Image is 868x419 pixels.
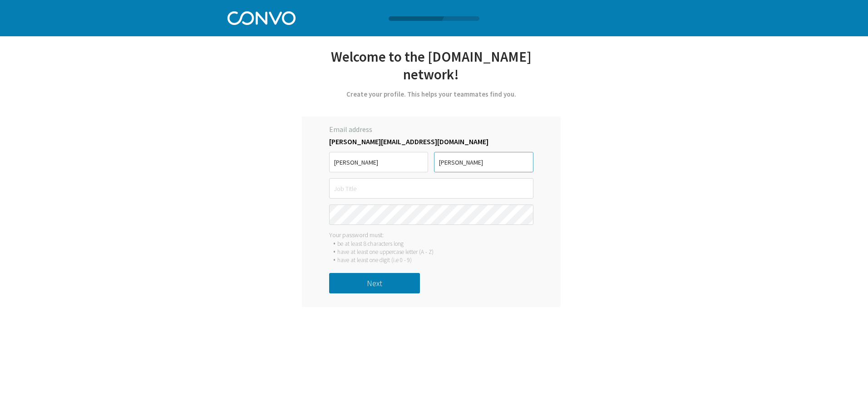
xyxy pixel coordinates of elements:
[329,152,428,172] input: First Name
[337,256,412,264] div: have at least one digit (i.e 0 - 9)
[227,9,296,25] img: Convo Logo
[302,90,561,98] div: Create your profile. This helps your teammates find you.
[329,231,533,239] div: Your password must:
[329,273,420,293] button: Next
[302,48,561,94] div: Welcome to the [DOMAIN_NAME] network!
[337,240,404,248] div: be at least 8 characters long
[329,137,533,146] label: [PERSON_NAME][EMAIL_ADDRESS][DOMAIN_NAME]
[337,248,434,256] div: have at least one uppercase letter (A - Z)
[434,152,533,172] input: Last Name
[329,178,533,199] input: Job Title
[329,125,533,137] label: Email address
